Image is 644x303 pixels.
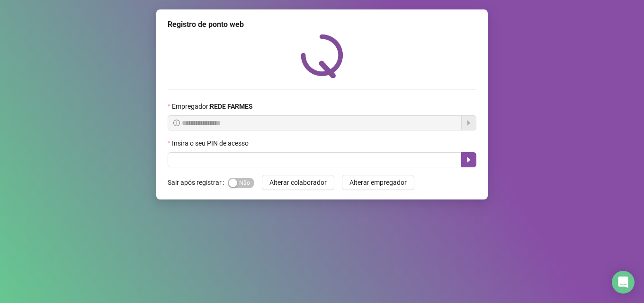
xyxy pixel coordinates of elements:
[262,175,334,190] button: Alterar colaborador
[210,103,253,110] strong: REDE FARMES
[168,138,255,148] label: Insira o seu PIN de acesso
[301,34,343,78] img: QRPoint
[269,177,327,188] span: Alterar colaborador
[342,175,414,190] button: Alterar empregador
[465,156,473,164] span: caret-right
[168,19,476,30] div: Registro de ponto web
[612,271,635,294] div: Open Intercom Messenger
[349,177,407,188] span: Alterar empregador
[173,120,180,126] span: info-circle
[172,101,253,112] span: Empregador :
[168,175,228,190] label: Sair após registrar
